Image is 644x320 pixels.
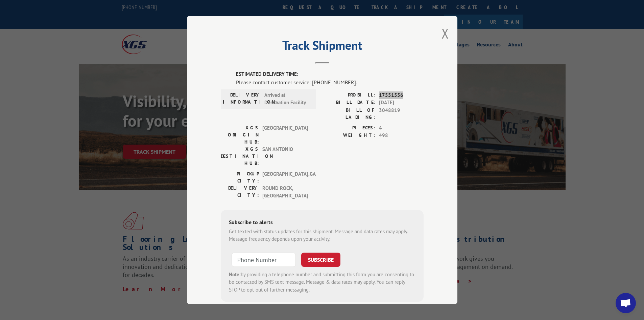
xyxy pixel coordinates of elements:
label: ESTIMATED DELIVERY TIME: [236,70,424,78]
button: SUBSCRIBE [301,253,340,267]
label: XGS ORIGIN HUB: [221,124,259,146]
div: by providing a telephone number and submitting this form you are consenting to be contacted by SM... [229,271,415,294]
label: PIECES: [322,124,376,132]
div: Open chat [616,293,636,313]
label: BILL OF LADING: [322,107,376,121]
label: PICKUP CITY: [221,170,259,185]
span: Arrived at Destination Facility [264,91,310,107]
span: 498 [379,132,424,140]
label: WEIGHT: [322,132,376,140]
span: [GEOGRAPHIC_DATA] , GA [262,170,308,185]
div: Get texted with status updates for this shipment. Message and data rates may apply. Message frequ... [229,228,415,243]
label: PROBILL: [322,91,376,99]
span: [GEOGRAPHIC_DATA] [262,124,308,146]
span: SAN ANTONIO [262,146,308,167]
span: 17551556 [379,91,424,99]
button: Close modal [442,24,449,42]
span: ROUND ROCK , [GEOGRAPHIC_DATA] [262,185,308,200]
div: Subscribe to alerts [229,218,415,228]
span: 3048819 [379,107,424,121]
span: 4 [379,124,424,132]
label: XGS DESTINATION HUB: [221,146,259,167]
label: DELIVERY CITY: [221,185,259,200]
label: BILL DATE: [322,99,376,107]
div: Please contact customer service: [PHONE_NUMBER]. [236,78,424,86]
label: DELIVERY INFORMATION: [223,91,261,107]
h2: Track Shipment [221,41,424,54]
input: Phone Number [232,253,296,267]
strong: Note: [229,271,241,278]
span: [DATE] [379,99,424,107]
